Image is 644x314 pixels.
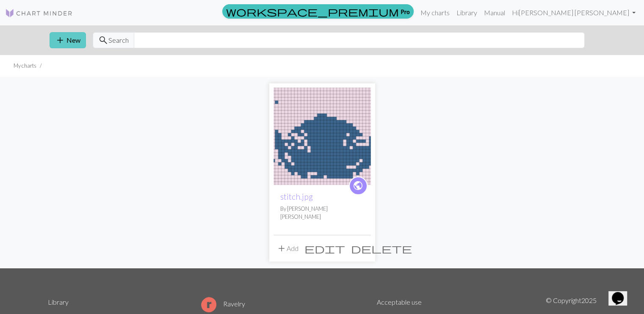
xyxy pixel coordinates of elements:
[98,34,108,46] span: search
[280,205,364,221] p: By [PERSON_NAME] [PERSON_NAME]
[509,4,639,21] a: Hi[PERSON_NAME] [PERSON_NAME]
[274,240,301,256] button: Add
[377,298,422,306] a: Acceptable use
[351,242,412,254] span: delete
[55,34,65,46] span: add
[5,8,73,18] img: Logo
[608,280,636,306] iframe: chat widget
[108,35,129,45] span: Search
[353,179,363,192] span: public
[226,6,399,17] span: workspace_premium
[50,32,86,48] button: New
[353,177,363,194] i: public
[453,4,481,21] a: Library
[304,242,345,254] span: edit
[280,192,313,201] a: stitch.jpg
[274,131,371,139] a: stitch.jpg
[481,4,509,21] a: Manual
[14,62,36,70] li: My charts
[417,4,453,21] a: My charts
[301,240,348,256] button: Edit
[201,297,216,312] img: Ravelry logo
[48,298,69,306] a: Library
[304,243,345,253] i: Edit
[349,176,368,195] a: public
[274,88,371,185] img: stitch.jpg
[222,4,414,19] a: Pro
[276,242,287,254] span: add
[348,240,415,256] button: Delete
[201,300,245,308] a: Ravelry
